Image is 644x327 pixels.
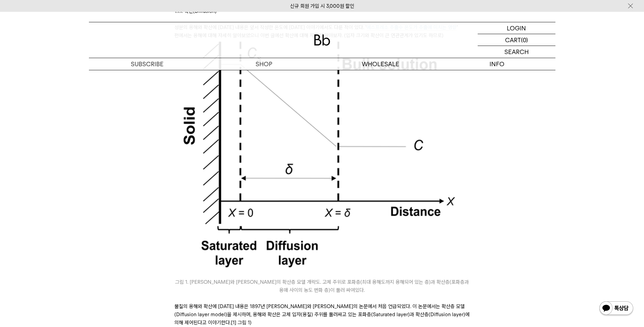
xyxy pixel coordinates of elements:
[439,58,555,70] p: INFO
[174,302,470,327] p: 물질의 용해와 확산에 [DATE] 내용은 1897년 [PERSON_NAME]와 [PERSON_NAME]의 논문에서 처음 언급되었다. 이 논문에서는 확산층 모델(Diffusio...
[521,34,528,46] p: (0)
[599,301,634,317] img: 카카오톡 채널 1:1 채팅 버튼
[89,58,206,70] a: SUBSCRIBE
[504,46,529,58] p: SEARCH
[174,278,470,294] i: 그림 1. [PERSON_NAME]와 [PERSON_NAME]의 확산층 모델 개략도. 고체 주위로 포화층(최대 용해도까지 용해되어 있는 층)과 확산층(포화층과 용매 사이의 농...
[505,34,521,46] p: CART
[290,3,354,9] a: 신규 회원 가입 시 3,000원 할인
[507,22,526,34] p: LOGIN
[206,58,322,70] a: SHOP
[174,40,470,275] img: 2_161313.png
[478,22,555,34] a: LOGIN
[478,34,555,46] a: CART (0)
[174,23,470,294] p: 성분의 용해와 확산에 [DATE] 내용은 앞서 작성한 온도에 [DATE] 이야기에서도 다룬 적이 있다. ' ' 편에서는 용해에 대해 자세히 알아보았으니 이번 글에선 확산에 대...
[314,34,330,46] img: 로고
[322,58,439,70] p: WHOLESALE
